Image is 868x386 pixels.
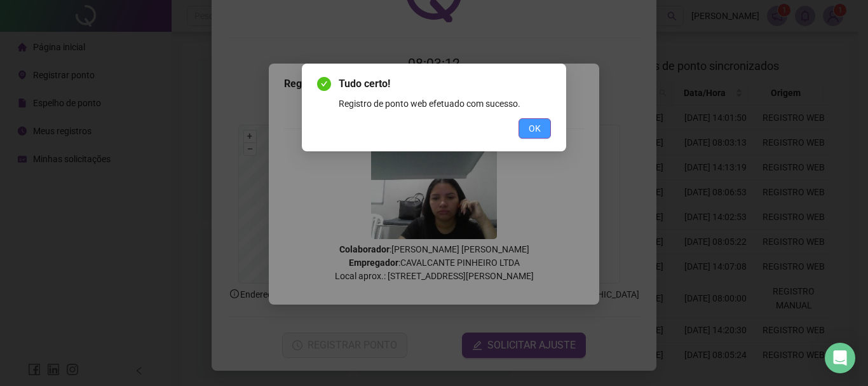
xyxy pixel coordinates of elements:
[339,76,551,92] span: Tudo certo!
[825,343,855,373] div: Open Intercom Messenger
[519,118,551,139] button: OK
[317,77,331,91] span: check-circle
[339,97,551,111] div: Registro de ponto web efetuado com sucesso.
[529,121,541,135] span: OK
